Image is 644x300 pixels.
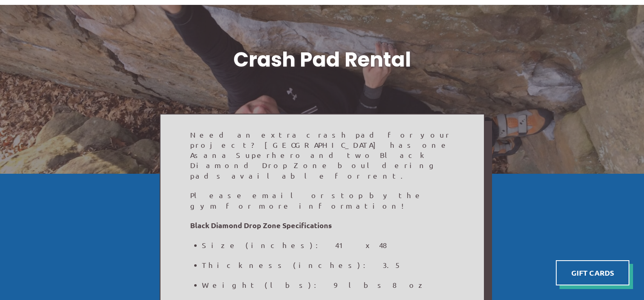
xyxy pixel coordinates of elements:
[190,130,451,180] span: Need an extra crash pad for your project? [GEOGRAPHIC_DATA] has one Asana Superhero and two Black...
[190,191,425,209] span: Please email or stop by the gym for more information!
[190,220,332,230] strong: Black Diamond Drop Zone Specifications
[78,45,566,74] h1: Crash Pad Rental
[202,281,427,289] span: Weight (lbs): 9 lbs 8 oz
[202,261,399,269] span: Thickness (inches): 3.5
[202,241,394,249] span: Size (inches): 41 x 48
